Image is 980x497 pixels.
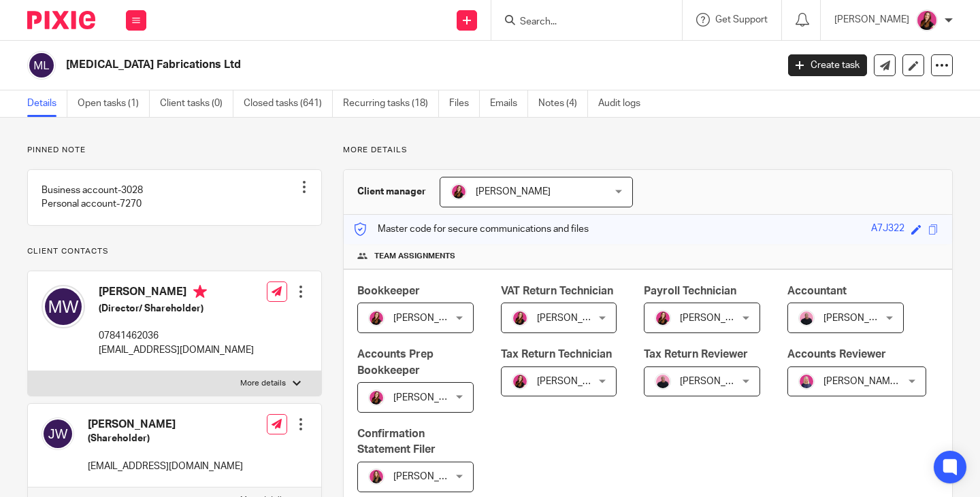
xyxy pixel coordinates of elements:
[374,251,455,262] span: Team assignments
[644,349,748,360] span: Tax Return Reviewer
[99,302,254,315] h5: (Director/ Shareholder)
[501,286,613,296] span: VAT Return Technician
[66,58,627,72] h2: [MEDICAL_DATA] Fabrications Ltd
[644,286,736,296] span: Payroll Technician
[357,349,434,375] span: Accounts Prep Bookkeeper
[680,377,755,386] span: [PERSON_NAME]
[538,90,588,117] a: Notes (4)
[823,313,898,323] span: [PERSON_NAME]
[787,286,847,296] span: Accountant
[393,313,468,323] span: [PERSON_NAME]
[476,187,551,196] span: [PERSON_NAME]
[798,373,815,390] img: Cheryl%20Sharp%20FCCA.png
[537,313,612,323] span: [PERSON_NAME]
[99,285,254,302] h4: [PERSON_NAME]
[357,428,436,455] span: Confirmation Statement Filer
[715,15,768,24] span: Get Support
[393,393,468,402] span: [PERSON_NAME]
[798,310,815,326] img: Bio%20-%20Kemi%20.png
[368,468,385,485] img: 17.png
[27,246,322,257] p: Client contacts
[537,377,612,386] span: [PERSON_NAME]
[916,10,938,31] img: 21.png
[343,90,439,117] a: Recurring tasks (18)
[512,310,528,326] img: 21.png
[655,373,671,390] img: Bio%20-%20Kemi%20.png
[680,313,755,323] span: [PERSON_NAME]
[788,54,867,76] a: Create task
[88,460,243,473] p: [EMAIL_ADDRESS][DOMAIN_NAME]
[343,145,953,156] p: More details
[27,90,67,117] a: Details
[449,90,480,117] a: Files
[512,373,528,390] img: 21.png
[42,285,85,328] img: svg%3E
[78,90,150,117] a: Open tasks (1)
[27,145,322,156] p: Pinned note
[598,90,651,117] a: Audit logs
[88,432,243,445] h5: (Shareholder)
[368,390,385,406] img: 21.png
[88,417,243,432] h4: [PERSON_NAME]
[871,222,904,237] div: A7J322
[42,417,74,450] img: svg%3E
[834,13,909,27] p: [PERSON_NAME]
[244,90,333,117] a: Closed tasks (641)
[655,310,671,326] img: 21.png
[240,378,286,389] p: More details
[393,472,468,481] span: [PERSON_NAME]
[823,377,926,386] span: [PERSON_NAME] FCCA
[519,16,641,29] input: Search
[160,90,233,117] a: Client tasks (0)
[357,286,420,296] span: Bookkeeper
[787,349,886,360] span: Accounts Reviewer
[193,285,207,298] i: Primary
[357,185,426,199] h3: Client manager
[368,310,385,326] img: 21.png
[27,51,56,80] img: svg%3E
[451,184,467,200] img: 21.png
[354,222,589,236] p: Master code for secure communications and files
[99,343,254,357] p: [EMAIL_ADDRESS][DOMAIN_NAME]
[501,349,612,360] span: Tax Return Technician
[99,329,254,343] p: 07841462036
[490,90,528,117] a: Emails
[27,11,95,29] img: Pixie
